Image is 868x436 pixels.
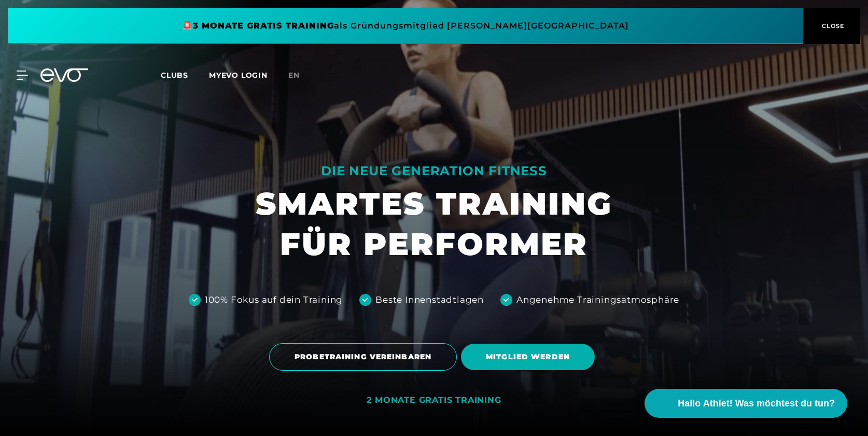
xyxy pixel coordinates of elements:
h1: SMARTES TRAINING FÜR PERFORMER [256,184,612,264]
span: PROBETRAINING VEREINBAREN [295,351,431,362]
div: Angenehme Trainingsatmosphäre [516,293,679,307]
span: MITGLIED WERDEN [486,351,570,362]
span: CLOSE [819,21,845,31]
div: 2 MONATE GRATIS TRAINING [367,395,501,406]
a: MITGLIED WERDEN [461,336,599,378]
button: CLOSE [803,8,860,44]
div: 100% Fokus auf dein Training [205,293,343,307]
a: MYEVO LOGIN [209,71,268,80]
div: Beste Innenstadtlagen [375,293,484,307]
a: en [288,69,312,81]
a: Clubs [161,70,209,80]
span: Hallo Athlet! Was möchtest du tun? [678,397,835,411]
a: PROBETRAINING VEREINBAREN [269,335,461,378]
button: Hallo Athlet! Was möchtest du tun? [645,389,847,418]
span: Clubs [161,71,188,80]
div: DIE NEUE GENERATION FITNESS [256,163,612,179]
span: en [288,71,300,80]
